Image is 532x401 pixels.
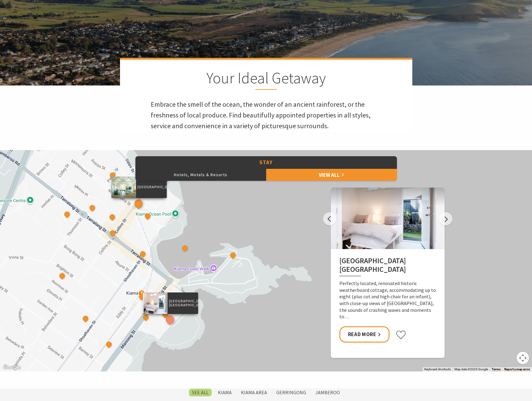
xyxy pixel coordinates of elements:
button: See detail about South Coast Holidays [181,244,189,252]
button: Keyboard shortcuts [424,367,451,371]
img: Google [2,363,22,371]
button: See detail about Coastal Escape Specialists [58,272,66,280]
button: Previous [323,212,336,225]
button: See detail about Kiama Shores [108,213,116,221]
label: Gerringong [273,389,309,396]
a: Read More [339,326,390,343]
button: See detail about Kove Apartments Kiama [142,313,150,321]
p: Embrace the smell of the ocean, the wonder of an ancient rainforest, or the freshness of local pr... [151,99,382,132]
button: See detail about Seabreeze Luxury Beach House [105,340,113,348]
a: Terms (opens in new tab) [492,367,501,371]
a: Open this area in Google Maps (opens a new window) [2,363,22,371]
button: Hotels, Motels & Resorts [135,169,266,181]
button: Map camera controls [517,352,529,364]
span: Map data ©2025 Google [454,367,488,371]
button: See detail about The Sebel Kiama [144,212,152,220]
a: Report a map error [504,367,530,371]
label: Kiama [215,389,235,396]
label: Jamberoo [312,389,343,396]
h2: [GEOGRAPHIC_DATA] [GEOGRAPHIC_DATA] [339,256,436,276]
button: See detail about Kiama Harbour Cabins [229,251,237,259]
p: Perfectly located, renovated historic weatherboard cottage, accommodating up to eight (plus cot a... [339,280,436,320]
a: View All [266,169,397,181]
button: See detail about Bellevue Boutique Hotel Kiama [133,198,144,209]
button: See detail about Green Door Kiama [108,171,116,179]
button: Stay [135,156,397,169]
label: SEE All [189,389,212,396]
button: See detail about The KG Residence [139,250,147,258]
button: Next [439,212,452,225]
button: See detail about Nova Kiama [138,293,146,301]
button: See detail about Driftwood Beach House Kiama [164,314,175,325]
button: See detail about Lions Cottage [82,315,90,323]
button: See detail about Oceanview Kiama [161,311,169,319]
label: Kiama Area [238,389,270,396]
p: [GEOGRAPHIC_DATA] [136,184,166,190]
button: See detail about Seaside Escape Kiama [63,210,71,218]
button: Click to favourite Driftwood Beach House Kiama [396,330,406,339]
button: See detail about Allwood Harbour Cottage [108,229,116,237]
h2: Your Ideal Getaway [151,69,382,90]
button: See detail about Terralong Terrace Apartments [88,204,96,212]
p: [GEOGRAPHIC_DATA] [GEOGRAPHIC_DATA] [167,298,198,308]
